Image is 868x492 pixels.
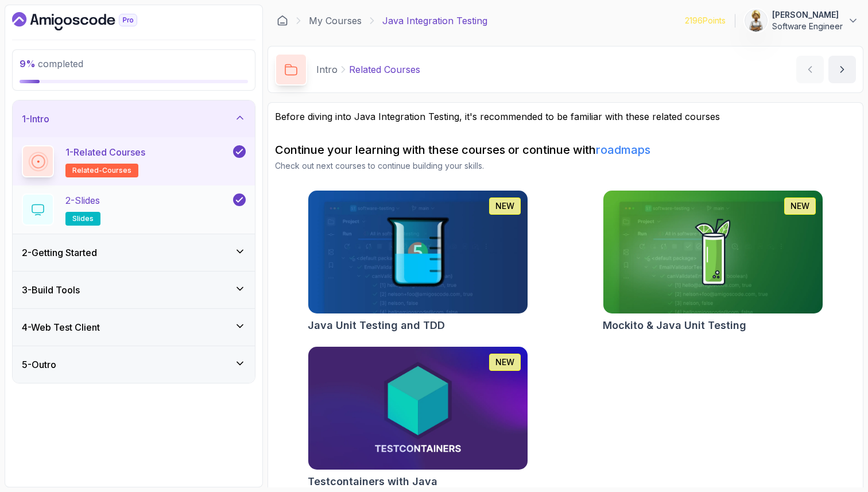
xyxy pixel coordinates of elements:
[22,283,80,297] h3: 3 - Build Tools
[828,56,856,83] button: next content
[308,191,528,313] img: Java Unit Testing and TDD card
[308,190,528,334] a: Java Unit Testing and TDD cardNEWJava Unit Testing and TDD
[309,14,362,28] a: My Courses
[22,193,246,226] button: 2-Slidesslides
[277,15,288,26] a: Dashboard
[308,474,437,490] h2: Testcontainers with Java
[13,346,255,383] button: 5-Outro
[13,234,255,271] button: 2-Getting Started
[20,58,36,69] span: 9 %
[22,358,56,371] h3: 5 - Outro
[796,56,824,83] button: previous content
[275,110,856,123] p: Before diving into Java Integration Testing, it's recommended to be familiar with these related c...
[316,63,338,76] p: Intro
[22,112,49,126] h3: 1 - Intro
[382,14,487,28] p: Java Integration Testing
[308,317,445,334] h2: Java Unit Testing and TDD
[790,200,809,212] p: NEW
[275,142,856,158] h2: Continue your learning with these courses or continue with
[603,191,823,313] img: Mockito & Java Unit Testing card
[596,143,650,157] a: roadmaps
[65,193,100,207] p: 2 - Slides
[275,160,856,172] p: Check out next courses to continue building your skills.
[22,145,246,177] button: 1-Related Coursesrelated-courses
[308,346,528,490] a: Testcontainers with Java cardNEWTestcontainers with Java
[13,309,255,346] button: 4-Web Test Client
[12,12,164,30] a: Dashboard
[349,63,420,76] p: Related Courses
[685,15,726,26] p: 2196 Points
[495,200,514,212] p: NEW
[603,190,823,334] a: Mockito & Java Unit Testing cardNEWMockito & Java Unit Testing
[772,21,843,32] p: Software Engineer
[745,9,859,32] button: user profile image[PERSON_NAME]Software Engineer
[603,317,746,334] h2: Mockito & Java Unit Testing
[22,246,97,259] h3: 2 - Getting Started
[20,58,83,69] span: completed
[745,10,767,32] img: user profile image
[22,320,100,334] h3: 4 - Web Test Client
[13,272,255,308] button: 3-Build Tools
[72,166,131,175] span: related-courses
[772,9,843,21] p: [PERSON_NAME]
[495,357,514,368] p: NEW
[65,145,145,159] p: 1 - Related Courses
[72,214,94,223] span: slides
[308,347,528,470] img: Testcontainers with Java card
[13,100,255,137] button: 1-Intro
